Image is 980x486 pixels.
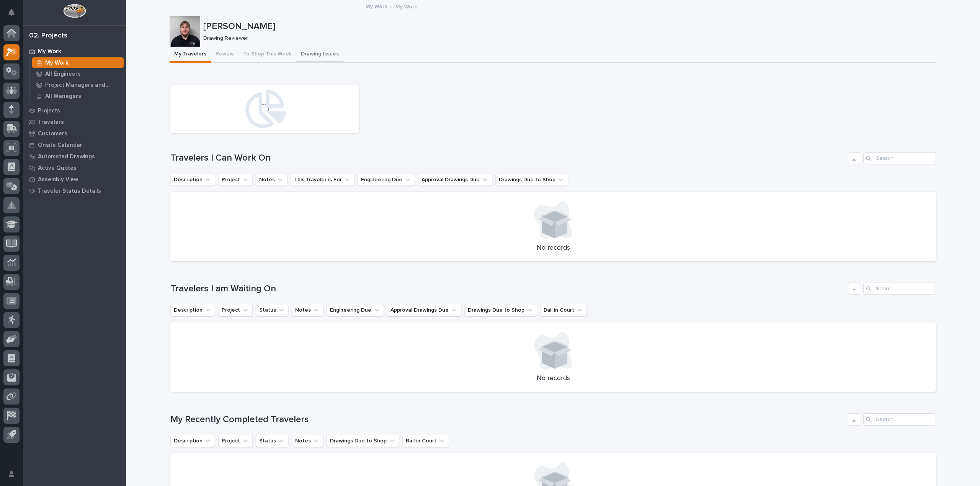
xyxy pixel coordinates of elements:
button: Review [211,47,238,63]
p: All Managers [45,93,81,100]
img: Workspace Logo [63,4,86,18]
button: Project [218,304,253,316]
button: Description [170,174,215,186]
p: Customers [38,130,67,137]
button: Ball in Court [402,435,449,447]
p: All Engineers [45,71,81,78]
input: Search [863,283,936,295]
a: All Engineers [29,68,126,79]
div: 02. Projects [29,32,67,40]
h1: Travelers I am Waiting On [170,283,845,294]
a: Projects [23,105,126,116]
button: Notes [292,435,323,447]
input: Search [863,152,936,164]
p: Automated Drawings [38,153,95,160]
button: Project [218,174,253,186]
button: To Shop This Week [238,47,296,63]
p: Active Quotes [38,165,77,172]
button: Engineering Due [358,174,415,186]
p: My Work [395,2,417,10]
button: Notes [292,304,323,316]
div: Notifications [10,9,20,21]
button: Approval Drawings Due [387,304,461,316]
button: Ball in Court [540,304,587,316]
a: Customers [23,128,126,139]
p: No records [180,244,927,252]
p: Traveler Status Details [38,188,101,195]
button: Status [256,435,289,447]
input: Search [863,413,936,426]
a: My Work [366,2,387,10]
p: My Work [45,60,69,67]
button: Project [218,435,253,447]
button: Drawings Due to Shop [327,435,399,447]
p: No records [180,374,927,383]
p: Onsite Calendar [38,142,82,149]
a: Project Managers and Engineers [29,80,126,90]
a: Onsite Calendar [23,139,126,151]
button: Description [170,435,215,447]
p: My Work [38,48,61,55]
h1: My Recently Completed Travelers [170,414,845,425]
p: Projects [38,107,60,114]
p: Project Managers and Engineers [45,82,121,89]
button: Notifications [3,5,20,21]
button: Notes [256,174,287,186]
a: Traveler Status Details [23,185,126,197]
p: [PERSON_NAME] [203,21,934,32]
a: Travelers [23,116,126,128]
a: Active Quotes [23,162,126,174]
button: Status [256,304,289,316]
a: My Work [23,46,126,57]
button: My Travelers [170,47,211,63]
a: Automated Drawings [23,151,126,162]
button: Approval Drawings Due [418,174,492,186]
p: Travelers [38,119,64,126]
button: This Traveler is For [291,174,354,186]
a: Assembly View [23,174,126,185]
a: All Managers [29,91,126,101]
button: Drawings Due to Shop [464,304,537,316]
p: Drawing Reviewer [203,35,931,42]
button: Description [170,304,215,316]
a: My Work [29,57,126,68]
button: Drawing Issues [296,47,343,63]
button: Drawings Due to Shop [495,174,568,186]
button: Engineering Due [327,304,384,316]
h1: Travelers I Can Work On [170,153,845,164]
p: Assembly View [38,176,78,183]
